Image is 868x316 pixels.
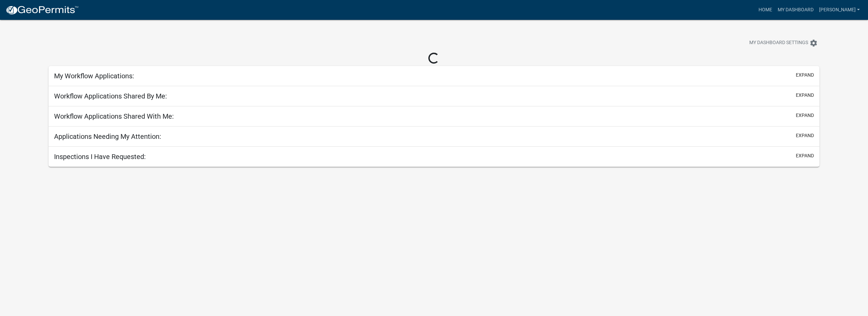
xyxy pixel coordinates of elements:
a: [PERSON_NAME] [816,3,863,16]
h5: Applications Needing My Attention: [54,132,161,141]
button: expand [796,71,814,79]
button: expand [796,132,814,139]
h5: My Workflow Applications: [54,72,134,80]
h5: Inspections I Have Requested: [54,153,146,161]
button: expand [796,152,814,159]
i: settings [809,39,818,47]
button: expand [796,112,814,119]
h5: Workflow Applications Shared By Me: [54,92,167,100]
h5: Workflow Applications Shared With Me: [54,112,174,120]
a: Home [756,3,775,16]
button: expand [796,92,814,99]
a: My Dashboard [775,3,816,16]
button: My Dashboard Settingssettings [744,36,823,50]
span: My Dashboard Settings [749,39,808,47]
